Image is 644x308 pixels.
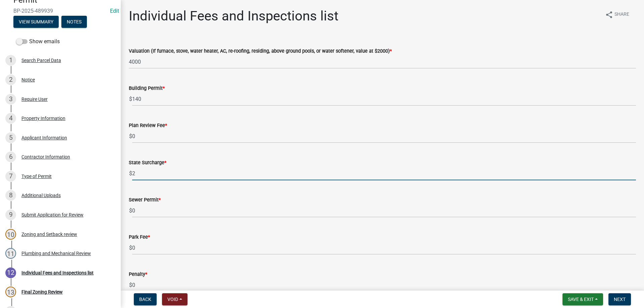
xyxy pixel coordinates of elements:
label: Show emails [16,38,60,46]
div: Require User [21,97,48,102]
div: 8 [5,190,16,201]
label: Valuation (If furnace, stove, water heater, AC, re-roofing, residing, above ground pools, or wate... [129,49,392,54]
div: 1 [5,55,16,66]
a: Edit [110,8,119,14]
div: Property Information [21,116,65,121]
span: $ [129,278,132,292]
span: Next [614,297,626,302]
button: Void [162,293,187,305]
i: share [605,11,613,19]
div: Type of Permit [21,174,52,179]
label: Building Permit [129,86,165,91]
span: Save & Exit [568,297,594,302]
div: Individual Fees and Inspections list [21,270,94,275]
div: 13 [5,287,16,297]
div: Submit Application for Review [21,212,84,217]
span: Back [139,297,151,302]
label: Sewer Permit [129,198,161,202]
button: View Summary [13,16,59,28]
div: 2 [5,74,16,85]
div: 9 [5,209,16,220]
span: Share [614,11,629,19]
div: Notice [21,77,35,82]
div: 4 [5,113,16,124]
button: Next [608,293,631,305]
span: BP-2025-489939 [13,8,107,14]
label: Park Fee [129,235,150,240]
wm-modal-confirm: Summary [13,19,59,25]
div: Plumbing and Mechanical Review [21,251,91,256]
div: 7 [5,171,16,182]
div: Applicant Information [21,135,67,140]
button: Save & Exit [562,293,603,305]
div: 10 [5,229,16,240]
div: Final Zoning Review [21,290,63,294]
button: shareShare [600,8,635,21]
span: $ [129,167,132,180]
button: Back [134,293,157,305]
wm-modal-confirm: Notes [61,19,87,25]
wm-modal-confirm: Edit Application Number [110,8,119,14]
div: Search Parcel Data [21,58,61,63]
div: Additional Uploads [21,193,61,198]
button: Notes [61,16,87,28]
label: State Surcharge [129,161,166,165]
div: 6 [5,151,16,162]
label: Penalty [129,272,147,277]
div: Zoning and Setback review [21,232,77,237]
span: $ [129,92,132,106]
div: 3 [5,94,16,105]
div: 11 [5,248,16,259]
span: $ [129,204,132,218]
span: $ [129,241,132,255]
span: $ [129,129,132,143]
div: 12 [5,267,16,278]
span: Void [167,297,178,302]
h1: Individual Fees and Inspections list [129,8,338,24]
div: 5 [5,132,16,143]
label: Plan Review Fee [129,123,167,128]
div: Contractor Information [21,155,70,159]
